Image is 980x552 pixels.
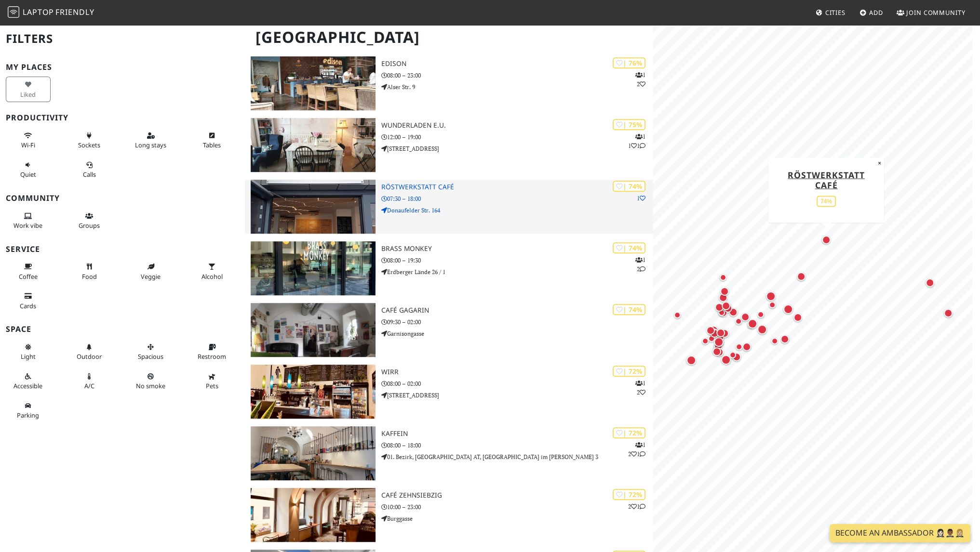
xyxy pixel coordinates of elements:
[251,365,375,419] img: WIRR
[613,119,645,130] div: | 75%
[189,259,234,284] button: Alcohol
[613,366,645,377] div: | 72%
[722,302,734,315] div: Map marker
[6,157,51,183] button: Quiet
[613,489,645,500] div: | 72%
[248,24,651,51] h1: [GEOGRAPHIC_DATA]
[906,8,966,17] span: Join Community
[77,352,102,361] span: Outdoor area
[67,157,112,183] button: Calls
[135,141,166,149] span: Long stays
[869,8,883,17] span: Add
[251,303,375,357] img: Café Gagarin
[381,256,654,265] p: 08:00 – 19:30
[67,368,112,394] button: A/C
[381,379,654,388] p: 08:00 – 02:00
[251,426,375,480] img: KAFFEIN
[6,24,239,53] h2: Filters
[381,430,654,438] h3: KAFFEIN
[6,325,239,334] h3: Space
[245,365,653,419] a: WIRR | 72% 12 WIRR 08:00 – 02:00 [STREET_ADDRESS]
[136,381,165,390] span: Smoke free
[198,352,226,361] span: Restroom
[812,4,849,21] a: Cities
[613,242,645,253] div: | 74%
[381,194,654,203] p: 07:30 – 18:00
[8,4,94,21] a: LaptopFriendly LaptopFriendly
[745,319,756,331] div: Map marker
[251,241,375,295] img: Brass Monkey
[713,346,725,358] div: Map marker
[795,270,807,283] div: Map marker
[245,241,653,295] a: Brass Monkey | 74% 12 Brass Monkey 08:00 – 19:30 Erdberger Lände 26 / 1
[381,306,654,315] h3: Café Gagarin
[203,141,221,149] span: Work-friendly tables
[792,311,804,324] div: Map marker
[635,70,645,89] p: 1 2
[6,288,51,314] button: Cards
[128,368,173,394] button: No smoke
[245,303,653,357] a: Café Gagarin | 74% Café Gagarin 09:30 – 02:00 Garnisongasse
[189,339,234,365] button: Restroom
[381,82,654,92] p: Alser Str. 9
[755,323,769,336] div: Map marker
[628,502,645,511] p: 2 1
[381,368,654,376] h3: WIRR
[779,333,791,345] div: Map marker
[714,327,727,339] div: Map marker
[942,307,954,319] div: Map marker
[381,206,654,215] p: Donaufelder Str. 164
[718,285,731,298] div: Map marker
[20,170,36,179] span: Quiet
[713,301,725,314] div: Map marker
[82,272,97,281] span: Food
[637,194,645,203] p: 1
[613,427,645,438] div: | 72%
[755,309,766,320] div: Map marker
[893,4,969,21] a: Join Community
[717,306,729,319] div: Map marker
[6,245,239,254] h3: Service
[128,339,173,365] button: Spacious
[381,183,654,191] h3: Röstwerkstatt Café
[381,317,654,327] p: 09:30 – 02:00
[245,56,653,110] a: Edison | 76% 12 Edison 08:00 – 23:00 Alser Str. 9
[628,132,645,150] p: 1 1 1
[733,315,744,327] div: Map marker
[712,335,725,349] div: Map marker
[13,221,42,230] span: People working
[141,272,161,281] span: Veggie
[727,306,739,318] div: Map marker
[716,307,727,318] div: Map marker
[733,341,745,353] div: Map marker
[201,272,223,281] span: Alcohol
[6,128,51,153] button: Wi-Fi
[717,272,729,283] div: Map marker
[613,57,645,68] div: | 76%
[381,502,654,512] p: 10:00 – 23:00
[635,255,645,274] p: 1 2
[251,488,375,542] img: Café Zehnsiebzig
[720,300,732,312] div: Map marker
[84,381,94,390] span: Air conditioned
[381,144,654,153] p: [STREET_ADDRESS]
[381,452,654,461] p: 01. Bezirk, [GEOGRAPHIC_DATA] AT, [GEOGRAPHIC_DATA] im [PERSON_NAME] 3
[189,128,234,153] button: Tables
[21,352,36,361] span: Natural light
[189,368,234,394] button: Pets
[128,259,173,284] button: Veggie
[21,141,35,149] span: Stable Wi-Fi
[6,63,239,72] h3: My Places
[381,71,654,80] p: 08:00 – 23:00
[381,60,654,68] h3: Edison
[245,426,653,480] a: KAFFEIN | 72% 121 KAFFEIN 08:00 – 18:00 01. Bezirk, [GEOGRAPHIC_DATA] AT, [GEOGRAPHIC_DATA] im [P...
[820,234,832,246] div: Map marker
[83,170,96,179] span: Video/audio calls
[23,7,54,17] span: Laptop
[740,341,753,353] div: Map marker
[613,181,645,192] div: | 74%
[381,132,654,142] p: 12:00 – 19:00
[766,299,778,311] div: Map marker
[20,302,36,310] span: Credit cards
[830,524,970,542] a: Become an Ambassador 🤵🏻‍♀️🤵🏾‍♂️🤵🏼‍♀️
